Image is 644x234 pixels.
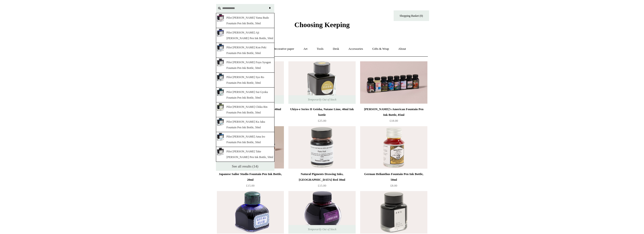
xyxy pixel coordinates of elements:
[288,191,355,234] img: Premium Platinum Classic Lavender Black Iron-Gall Fountain Pen Ink Bottle, 60ml
[294,25,349,28] a: Choosing Keeping
[217,28,224,37] img: CopyrightChoosingKeeping20250421BS15787RT_thumb.png
[360,61,427,104] img: Noodler's American Fountain Pen Ink Bottle, 85ml
[290,171,354,183] div: Natural Pigments Drawing Inks, [GEOGRAPHIC_DATA] Red 30ml
[312,43,328,55] a: Tools
[361,171,426,183] div: German Helianthus Fountain Pen Ink Bottle, 50ml
[216,28,274,43] a: Pilot [PERSON_NAME] Aji [PERSON_NAME] Pen Ink Bottle, 50ml
[288,61,355,104] a: Ukiyo-e Series II Geisha, Natane Lime, 40ml Ink bottle Ukiyo-e Series II Geisha, Natane Lime, 40m...
[216,13,274,28] a: Pilot [PERSON_NAME] Yama Budo Fountain Pen Ink Bottle, 50ml
[360,126,427,169] img: German Helianthus Fountain Pen Ink Bottle, 50ml
[217,147,224,156] img: CopyrightChoosingKeeping20250421BS15794RT_cc18a1e8-41f5-46e8-8fed-2e6cfcf7f3ad_thumb.png
[217,58,224,67] img: CopyrightChoosingKeeping20250421BS15792RT_7ad9e79e-b43b-47b2-9ef8-417e783f1088_thumb.png
[360,61,427,104] a: Noodler's American Fountain Pen Ink Bottle, 85ml Noodler's American Fountain Pen Ink Bottle, 85ml
[303,225,341,234] span: Temporarily Out of Stock
[217,191,284,234] a: Premium British Royal Blue Fountain Pen Ink Bottle, 80ml Premium British Royal Blue Fountain Pen ...
[288,126,355,169] a: Natural Pigments Drawing Inks, Paris Red 30ml Natural Pigments Drawing Inks, Paris Red 30ml
[360,171,427,191] a: German Helianthus Fountain Pen Ink Bottle, 50ml £8.00
[361,106,426,118] div: [PERSON_NAME]'s American Fountain Pen Ink Bottle, 85ml
[216,147,274,162] a: Pilot [PERSON_NAME] Take [PERSON_NAME] Pen Ink Bottle, 50ml
[217,117,224,126] img: CopyrightChoosingKeeping20250421BS15789RT_thumb.png
[303,95,341,104] span: Temporarily Out of Stock
[288,191,355,234] a: Premium Platinum Classic Lavender Black Iron-Gall Fountain Pen Ink Bottle, 60ml Premium Platinum ...
[360,191,427,234] a: Kyo-no-oto 10 Brown Fountain Pen Ink Bottle 10 Brown, 40ml Kyo-no-oto 10 Brown Fountain Pen Ink B...
[318,184,326,187] span: £15.00
[246,184,255,187] span: £15.00
[360,191,427,234] img: Kyo-no-oto 10 Brown Fountain Pen Ink Bottle 10 Brown, 40ml
[288,126,355,169] img: Natural Pigments Drawing Inks, Paris Red 30ml
[216,88,274,102] a: Pilot [PERSON_NAME] Sui Gyoku Fountain Pen Ink Bottle, 50ml
[390,119,398,122] span: £18.00
[294,21,349,29] span: Choosing Keeping
[217,103,224,111] img: CopyrightChoosingKeeping20250421BS19497RTAT_thumb.png
[217,73,224,81] img: CopyrightChoosingKeeping20250421BS15791RT_thumb.png
[288,106,355,126] a: Ukiyo-e Series II Geisha, Natane Lime, 40ml Ink bottle £25.00
[328,43,343,55] a: Desk
[360,126,427,169] a: German Helianthus Fountain Pen Ink Bottle, 50ml German Helianthus Fountain Pen Ink Bottle, 50ml
[288,171,355,191] a: Natural Pigments Drawing Inks, [GEOGRAPHIC_DATA] Red 30ml £15.00
[216,162,274,171] a: See all results (14)
[344,43,367,55] a: Accessories
[368,43,393,55] a: Gifts & Wrap
[216,102,274,117] a: Pilot [PERSON_NAME] Chiku Rin Fountain Pen Ink Bottle, 50ml
[290,106,354,118] div: Ukiyo-e Series II Geisha, Natane Lime, 40ml Ink bottle
[216,117,274,132] a: Pilot [PERSON_NAME] Ku Jaku Fountain Pen Ink Bottle, 50ml
[216,58,274,73] a: Pilot [PERSON_NAME] Fuyu Syogun Fountain Pen Ink Bottle, 50ml
[216,132,274,147] a: Pilot [PERSON_NAME] Ama Iro Fountain Pen Ink Bottle, 50ml
[394,43,410,55] a: About
[217,43,224,52] img: CopyrightChoosingKeeping20250421BS15783AT_thumb.png
[318,119,326,122] span: £25.00
[217,191,284,234] img: Premium British Royal Blue Fountain Pen Ink Bottle, 80ml
[217,171,284,191] a: Japanese Sailor Studio Fountain Pen Ink Bottle, 20ml £15.00
[217,13,224,22] img: CopyrightChoosingKeeping20250421BS15795RT_thumb.png
[217,88,224,96] img: CopyrightChoosingKeeping20250421BS17136RT_thumb.png
[360,106,427,126] a: [PERSON_NAME]'s American Fountain Pen Ink Bottle, 85ml £18.00
[299,43,312,55] a: Art
[216,73,274,88] a: Pilot [PERSON_NAME] Syo Ro Fountain Pen Ink Bottle, 50ml
[394,10,429,21] a: Shopping Basket (0)
[218,171,283,183] div: Japanese Sailor Studio Fountain Pen Ink Bottle, 20ml
[288,61,355,104] img: Ukiyo-e Series II Geisha, Natane Lime, 40ml Ink bottle
[216,43,274,58] a: Pilot [PERSON_NAME] Kon Peki Fountain Pen Ink Bottle, 50ml
[269,43,298,55] a: Decorative paper
[390,184,397,187] span: £8.00
[217,132,224,141] img: CopyrightChoosingKeeping20250421BS15784RT_thumb.png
